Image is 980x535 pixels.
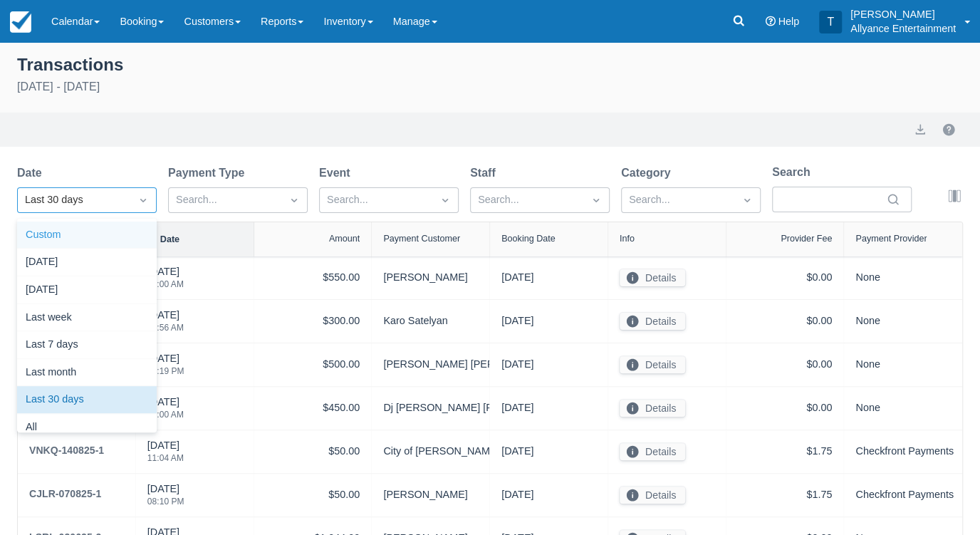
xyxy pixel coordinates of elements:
[147,308,184,341] div: [DATE]
[17,359,157,387] div: Last month
[501,398,596,418] div: [DATE]
[287,193,301,207] span: Dropdown icon
[819,11,842,33] div: T
[147,367,184,375] div: 08:19 PM
[620,400,685,417] button: Details
[160,234,179,244] div: Date
[501,268,596,288] div: [DATE]
[738,268,833,288] div: $0.00
[620,269,685,286] button: Details
[29,442,104,462] a: VNKQ-140825-1
[147,410,184,419] div: 12:00 AM
[147,497,184,506] div: 08:10 PM
[147,438,184,471] div: [DATE]
[855,485,951,505] div: Checkfront Payments
[738,442,833,462] div: $1.75
[266,485,360,505] div: $50.00
[501,485,596,505] div: [DATE]
[10,11,31,33] img: checkfront-main-nav-mini-logo.png
[855,442,951,462] div: Checkfront Payments
[147,351,184,384] div: [DATE]
[855,268,951,288] div: None
[17,78,963,95] div: [DATE] - [DATE]
[383,485,478,505] div: [PERSON_NAME]
[329,234,360,244] div: Amount
[383,398,478,418] div: Dj [PERSON_NAME] [PERSON_NAME]
[383,355,478,375] div: [PERSON_NAME] [PERSON_NAME]
[147,323,184,332] div: 10:56 AM
[470,165,501,182] label: Staff
[25,192,123,208] div: Last 30 days
[17,165,48,182] label: Date
[29,485,101,505] a: CJLR-070825-1
[855,311,951,331] div: None
[266,442,360,462] div: $50.00
[266,398,360,418] div: $450.00
[29,442,104,459] div: VNKQ-140825-1
[501,234,556,244] div: Booking Date
[383,268,478,288] div: [PERSON_NAME]
[17,51,963,76] div: Transactions
[501,442,596,462] div: [DATE]
[147,280,184,289] div: 12:00 AM
[17,331,157,359] div: Last 7 days
[912,121,929,138] button: export
[501,355,596,375] div: [DATE]
[850,21,956,36] p: Allyance Entertainment
[855,234,927,244] div: Payment Provider
[147,264,184,297] div: [DATE]
[621,165,676,182] label: Category
[17,414,157,442] div: All
[266,311,360,331] div: $300.00
[850,7,956,21] p: [PERSON_NAME]
[778,16,799,27] span: Help
[855,398,951,418] div: None
[620,487,685,504] button: Details
[781,234,832,244] div: Provider Fee
[147,395,184,427] div: [DATE]
[438,193,452,207] span: Dropdown icon
[17,386,157,414] div: Last 30 days
[319,165,356,182] label: Event
[147,482,184,514] div: [DATE]
[17,304,157,332] div: Last week
[501,311,596,331] div: [DATE]
[168,165,250,182] label: Payment Type
[740,193,754,207] span: Dropdown icon
[383,442,478,462] div: City of [PERSON_NAME] Attn; America [PERSON_NAME]
[738,398,833,418] div: $0.00
[620,356,685,373] button: Details
[738,355,833,375] div: $0.00
[147,454,184,462] div: 11:04 AM
[738,311,833,331] div: $0.00
[266,268,360,288] div: $550.00
[17,222,157,249] div: Custom
[620,234,635,244] div: Info
[772,164,815,181] label: Search
[765,16,775,26] i: Help
[29,485,101,502] div: CJLR-070825-1
[266,355,360,375] div: $500.00
[620,313,685,330] button: Details
[17,249,157,276] div: [DATE]
[136,193,150,207] span: Dropdown icon
[855,355,951,375] div: None
[620,443,685,460] button: Details
[383,234,460,244] div: Payment Customer
[589,193,603,207] span: Dropdown icon
[383,311,478,331] div: Karo Satelyan
[738,485,833,505] div: $1.75
[17,276,157,304] div: [DATE]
